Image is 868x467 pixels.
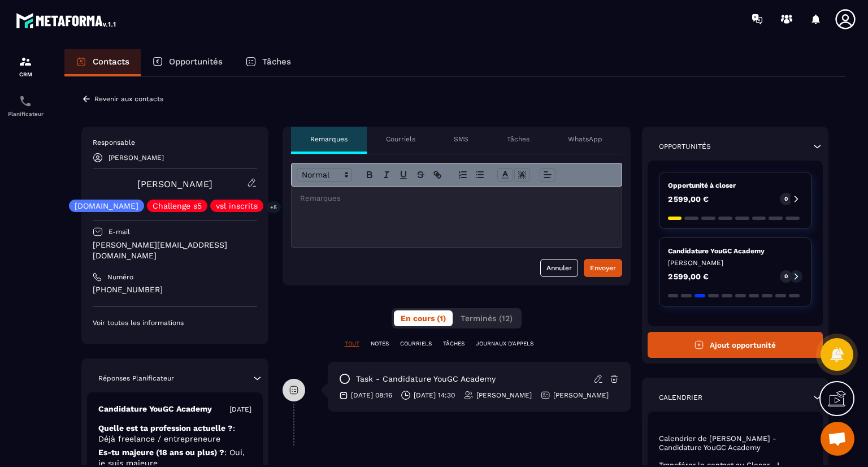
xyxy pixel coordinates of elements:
[659,393,702,402] p: Calendrier
[476,391,532,400] p: [PERSON_NAME]
[107,273,133,282] p: Numéro
[234,49,302,76] a: Tâches
[137,179,212,189] a: [PERSON_NAME]
[668,195,709,203] p: 2 599,00 €
[98,374,174,383] p: Réponses Planificateur
[3,71,48,77] p: CRM
[414,391,455,400] p: [DATE] 14:30
[351,391,392,400] p: [DATE] 08:16
[590,262,616,274] div: Envoyer
[668,247,803,256] p: Candidature YouGC Academy
[98,404,212,414] p: Candidature YouGC Academy
[93,138,257,147] p: Responsable
[540,259,578,277] button: Annuler
[3,86,48,126] a: schedulerschedulerPlanificateur
[266,201,281,213] p: +5
[93,240,257,261] p: [PERSON_NAME][EMAIL_ADDRESS][DOMAIN_NAME]
[784,195,788,203] p: 0
[668,258,803,267] p: [PERSON_NAME]
[584,259,622,277] button: Envoyer
[443,340,465,348] p: TÂCHES
[821,422,854,456] div: Ouvrir le chat
[400,340,432,348] p: COURRIELS
[16,10,118,31] img: logo
[345,340,359,348] p: TOUT
[169,57,223,67] p: Opportunités
[19,94,32,108] img: scheduler
[75,202,138,210] p: [DOMAIN_NAME]
[216,202,258,210] p: vsl inscrits
[93,57,129,67] p: Contacts
[153,202,202,210] p: Challenge s5
[93,284,257,295] p: [PHONE_NUMBER]
[668,273,709,280] p: 2 599,00 €
[371,340,389,348] p: NOTES
[507,135,530,144] p: Tâches
[394,310,453,326] button: En cours (1)
[784,273,788,280] p: 0
[568,135,602,144] p: WhatsApp
[356,374,496,384] p: task - Candidature YouGC Academy
[141,49,234,76] a: Opportunités
[461,314,513,323] span: Terminés (12)
[668,181,803,190] p: Opportunité à closer
[94,95,163,103] p: Revenir aux contacts
[262,57,291,67] p: Tâches
[229,405,251,414] p: [DATE]
[476,340,533,348] p: JOURNAUX D'APPELS
[3,111,48,117] p: Planificateur
[98,423,251,444] p: Quelle est ta profession actuelle ?
[659,434,812,452] p: Calendrier de [PERSON_NAME] - Candidature YouGC Academy
[108,227,130,236] p: E-mail
[93,318,257,327] p: Voir toutes les informations
[310,135,348,144] p: Remarques
[648,332,823,358] button: Ajout opportunité
[454,135,468,144] p: SMS
[19,55,32,68] img: formation
[659,142,711,151] p: Opportunités
[386,135,415,144] p: Courriels
[553,391,609,400] p: [PERSON_NAME]
[401,314,446,323] span: En cours (1)
[3,46,48,86] a: formationformationCRM
[108,154,164,162] p: [PERSON_NAME]
[64,49,141,76] a: Contacts
[454,310,519,326] button: Terminés (12)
